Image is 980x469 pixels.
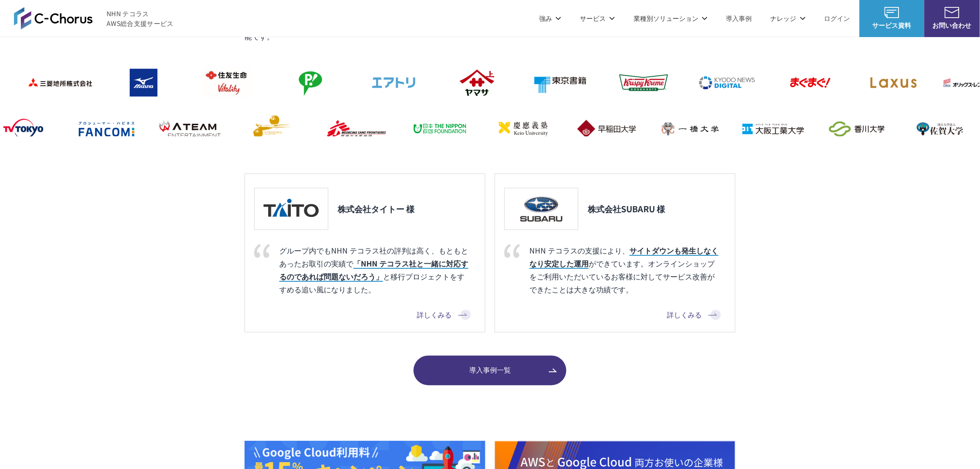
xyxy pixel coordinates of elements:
a: ログイン [824,13,850,23]
img: ヤマサ醤油 [372,64,446,101]
img: 慶應義塾 [419,110,493,147]
img: ミズノ [39,64,113,101]
img: お問い合わせ [945,7,960,18]
p: 強み [539,13,561,23]
img: クリーク・アンド・リバー [169,110,243,147]
img: AWS総合支援サービス C-Chorus サービス資料 [885,7,899,18]
h3: 株式会社SUBARU 様 [588,203,665,214]
img: 日本財団 [335,110,409,147]
img: エイチーム [85,110,159,147]
em: サイトダウンも発生しなくなり安定した運用 [529,245,718,269]
img: 早稲田大学 [502,110,576,147]
img: 共同通信デジタル [622,63,697,101]
img: 東京書籍 [456,64,530,101]
img: 一橋大学 [585,110,660,147]
img: 住友生命保険相互 [122,64,196,101]
img: クリスピー・クリーム・ドーナツ [539,64,613,101]
img: 佐賀大学 [836,110,910,147]
span: NHN テコラス AWS総合支援サービス [107,9,174,28]
span: 導入事例一覧 [414,365,566,375]
img: 株式会社タイトー [259,193,323,225]
img: 株式会社SUBARU [509,193,573,225]
img: AWS総合支援サービス C-Chorus [14,7,93,29]
img: フジモトHD [206,64,280,101]
img: ファンコミュニケーションズ [2,110,76,147]
img: オリックス・レンテック [873,64,947,101]
a: 詳しくみる [417,310,471,321]
span: サービス資料 [860,20,924,30]
img: 香川大学 [752,110,826,147]
p: サービス [580,13,615,23]
img: 大阪工業大学 [669,110,743,147]
img: 国境なき医師団 [252,110,326,147]
img: エアトリ [289,64,363,101]
a: 導入事例一覧 [414,355,566,385]
p: ナレッジ [771,13,806,23]
h3: 株式会社タイトー 様 [338,203,415,214]
img: まぐまぐ [706,64,780,101]
span: お問い合わせ [924,20,980,30]
img: ラクサス・テクノロジーズ [789,64,863,101]
em: 「NHN テコラス社と一緒に対応するのであれば問題ないだろう」 [279,258,468,282]
p: NHN テコラスの支援により、 ができています。オンラインショップをご利用いただいているお客様に対してサービス改善ができたことは大きな功績です。 [504,244,721,296]
p: 業種別ソリューション [634,13,708,23]
a: 詳しくみる [667,310,721,321]
a: AWS総合支援サービス C-Chorus NHN テコラスAWS総合支援サービス [14,7,174,29]
p: グループ内でもNHN テコラス社の評判は高く、もともとあったお取引の実績で と移行プロジェクトをすすめる追い風になりました。 [254,244,471,296]
a: 導入事例 [726,13,752,23]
